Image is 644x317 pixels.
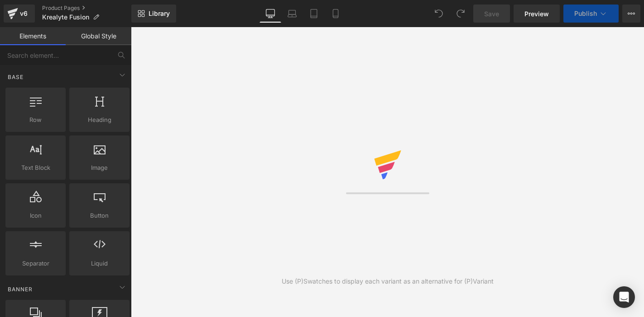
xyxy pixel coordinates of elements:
[131,5,176,23] a: New Library
[18,8,29,19] div: v6
[72,211,127,220] span: Button
[574,10,597,17] span: Publish
[8,163,63,172] span: Text Block
[4,5,35,23] a: v6
[149,9,170,18] span: Library
[303,5,325,23] a: Tablet
[8,259,63,268] span: Separator
[563,5,619,23] button: Publish
[281,5,303,23] a: Laptop
[7,285,34,294] span: Banner
[8,115,63,125] span: Row
[42,5,131,12] a: Product Pages
[42,14,89,21] span: Krealyte Fusion
[66,27,131,45] a: Global Style
[430,5,448,23] button: Undo
[484,9,499,19] span: Save
[514,5,560,23] a: Preview
[622,5,640,23] button: More
[524,9,549,19] span: Preview
[7,73,24,81] span: Base
[72,115,127,125] span: Heading
[72,163,127,172] span: Image
[8,211,63,220] span: Icon
[613,286,635,308] div: Open Intercom Messenger
[452,5,470,23] button: Redo
[72,259,127,268] span: Liquid
[325,5,346,23] a: Mobile
[260,5,281,23] a: Desktop
[282,276,494,286] div: Use (P)Swatches to display each variant as an alternative for (P)Variant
